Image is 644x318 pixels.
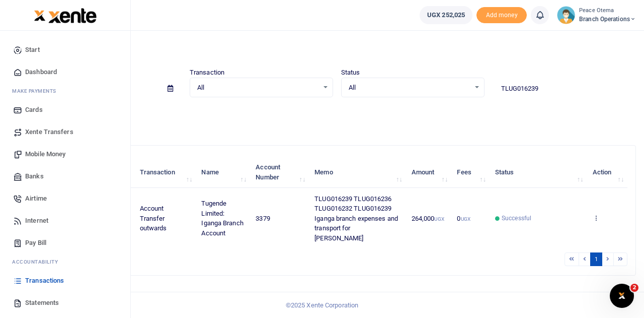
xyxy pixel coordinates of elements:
[20,258,58,266] span: countability
[25,105,43,115] span: Cards
[412,215,444,222] span: 264,000
[493,80,636,97] input: Search
[590,252,602,266] a: 1
[610,284,634,308] iframe: Intercom live chat
[25,238,46,248] span: Pay Bill
[416,6,476,24] li: Wallet ballance
[8,210,122,232] a: Internet
[341,68,360,78] label: Status
[25,127,73,137] span: Xente Transfers
[8,121,122,143] a: Xente Transfers
[476,7,527,24] span: Add money
[557,6,575,24] img: profile-user
[451,157,490,188] th: Fees: activate to sort column ascending
[25,149,65,159] span: Mobile Money
[8,143,122,165] a: Mobile Money
[476,11,527,18] a: Add money
[34,10,46,22] img: logo-small
[8,165,122,187] a: Banks
[434,216,444,222] small: UGX
[25,171,44,181] span: Banks
[490,157,587,188] th: Status: activate to sort column ascending
[579,7,636,15] small: Peace Otema
[587,157,627,188] th: Action: activate to sort column ascending
[48,8,97,23] img: logo-large
[190,68,224,78] label: Transaction
[8,270,122,292] a: Transactions
[420,6,472,24] a: UGX 252,025
[349,83,470,93] span: All
[557,6,636,24] a: profile-user Peace Otema Branch Operations
[8,99,122,121] a: Cards
[8,232,122,254] a: Pay Bill
[579,15,636,24] span: Branch Operations
[8,39,122,61] a: Start
[196,157,250,188] th: Name: activate to sort column ascending
[406,157,452,188] th: Amount: activate to sort column ascending
[17,87,56,95] span: ake Payments
[38,43,636,54] h4: Transactions
[34,11,97,19] a: logo-small logo-large logo-large
[314,195,398,242] span: TLUG016239 TLUG016236 TLUG016232 TLUG016239 Iganga branch expenses and transport for [PERSON_NAME]
[25,45,40,55] span: Start
[630,284,638,292] span: 2
[8,61,122,83] a: Dashboard
[8,292,122,314] a: Statements
[47,251,285,267] div: Showing 1 to 1 of 1 entries
[8,187,122,210] a: Airtime
[8,254,122,270] li: Ac
[201,200,243,237] span: Tugende Limited: Iganga Branch Account
[25,194,47,204] span: Airtime
[250,157,309,188] th: Account Number: activate to sort column ascending
[38,109,636,120] p: Download
[25,298,59,308] span: Statements
[461,216,470,222] small: UGX
[25,276,64,286] span: Transactions
[8,83,122,99] li: M
[502,214,531,223] span: Successful
[25,67,57,77] span: Dashboard
[256,215,270,222] span: 3379
[25,216,48,226] span: Internet
[140,205,167,232] span: Account Transfer outwards
[197,83,318,93] span: All
[134,157,196,188] th: Transaction: activate to sort column ascending
[457,215,470,222] span: 0
[309,157,406,188] th: Memo: activate to sort column ascending
[476,7,527,24] li: Toup your wallet
[427,10,465,20] span: UGX 252,025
